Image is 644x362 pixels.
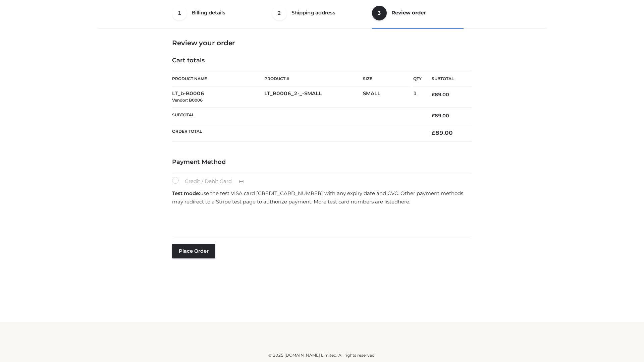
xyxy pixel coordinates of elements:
span: £ [432,92,435,98]
strong: Test mode: [172,190,200,196]
bdi: 89.00 [432,92,449,98]
th: Subtotal [172,107,422,124]
th: Size [363,71,410,86]
small: Vendor: B0006 [172,98,203,103]
th: Qty [413,71,422,86]
h3: Review your order [172,39,472,47]
div: © 2025 [DOMAIN_NAME] Limited. All rights reserved. [100,352,544,359]
td: 1 [413,86,422,108]
td: LT_B0006_2-_-SMALL [264,86,363,108]
th: Order Total [172,124,422,142]
bdi: 89.00 [432,129,453,136]
th: Product # [264,71,363,86]
td: SMALL [363,86,413,108]
img: Credit / Debit Card [235,178,248,186]
bdi: 89.00 [432,113,449,119]
span: £ [432,113,435,119]
span: £ [432,129,435,136]
td: LT_b-B0006 [172,86,264,108]
h4: Cart totals [172,57,472,64]
label: Credit / Debit Card [172,177,251,186]
iframe: Secure payment input frame [171,208,471,233]
th: Product Name [172,71,264,86]
h4: Payment Method [172,159,472,166]
th: Subtotal [422,71,472,86]
button: Place order [172,244,215,258]
a: here [398,198,409,205]
p: use the test VISA card [CREDIT_CARD_NUMBER] with any expiry date and CVC. Other payment methods m... [172,189,472,206]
